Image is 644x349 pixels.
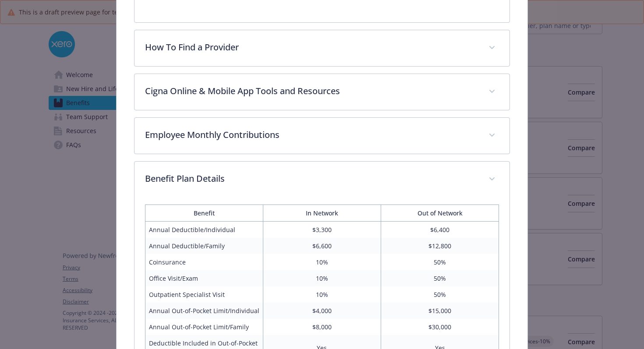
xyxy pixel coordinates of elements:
td: Annual Deductible/Family [145,238,263,254]
td: $4,000 [263,303,381,319]
td: Outpatient Specialist Visit [145,286,263,303]
td: 10% [263,254,381,270]
td: Annual Out-of-Pocket Limit/Family [145,319,263,335]
p: Employee Monthly Contributions [145,128,478,141]
td: Annual Deductible/Individual [145,222,263,238]
div: Employee Monthly Contributions [134,118,510,154]
p: How To Find a Provider [145,41,478,54]
td: 50% [381,270,499,286]
td: Annual Out-of-Pocket Limit/Individual [145,303,263,319]
td: $8,000 [263,319,381,335]
td: 50% [381,286,499,303]
td: $30,000 [381,319,499,335]
td: 10% [263,270,381,286]
th: In Network [263,205,381,222]
th: Benefit [145,205,263,222]
td: Office Visit/Exam [145,270,263,286]
div: How To Find a Provider [134,30,510,66]
p: Cigna Online & Mobile App Tools and Resources [145,85,478,98]
td: $6,400 [381,222,499,238]
td: 10% [263,286,381,303]
td: 50% [381,254,499,270]
td: $3,300 [263,222,381,238]
div: Cigna Online & Mobile App Tools and Resources [134,74,510,110]
td: $12,800 [381,238,499,254]
td: $6,600 [263,238,381,254]
td: Coinsurance [145,254,263,270]
td: $15,000 [381,303,499,319]
p: Benefit Plan Details [145,172,478,185]
div: Benefit Plan Details [134,162,510,197]
th: Out of Network [381,205,499,222]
